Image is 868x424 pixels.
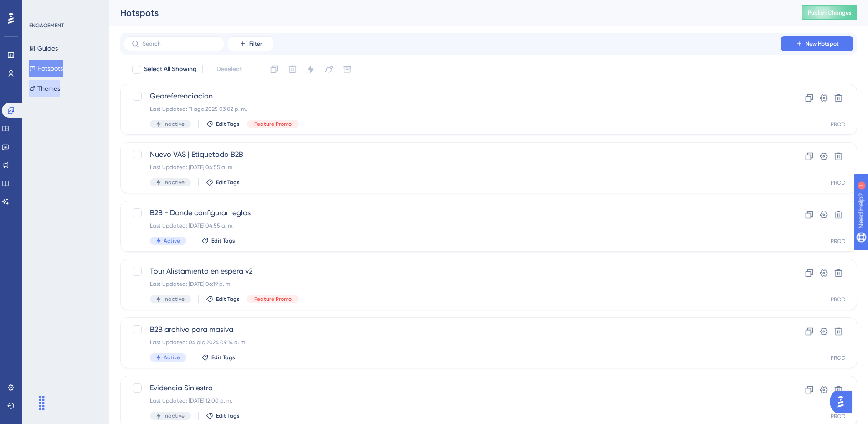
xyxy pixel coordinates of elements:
[201,354,235,361] button: Edit Tags
[29,22,64,29] div: ENGAGEMENT
[228,36,273,51] button: Filter
[831,296,846,303] div: PROD
[150,207,755,218] span: B2B - Donde configurar reglas
[150,105,755,113] div: Last Updated: 11 ago 2025 03:02 p. m.
[211,354,235,361] span: Edit Tags
[21,2,57,13] span: Need Help?
[164,354,180,361] span: Active
[164,237,180,244] span: Active
[164,412,185,419] span: Inactive
[164,295,185,303] span: Inactive
[206,295,240,303] button: Edit Tags
[208,61,250,78] button: Deselect
[150,91,755,102] span: Georeferenciacion
[831,354,846,362] div: PROD
[150,339,755,346] div: Last Updated: 04 dic 2024 09:14 a. m.
[831,413,846,420] div: PROD
[781,36,853,51] button: New Hotspot
[254,120,292,128] span: Feature Promo
[249,40,262,47] span: Filter
[802,5,857,20] button: Publish Changes
[150,222,755,229] div: Last Updated: [DATE] 04:55 a. m.
[216,412,240,419] span: Edit Tags
[206,412,240,419] button: Edit Tags
[150,280,755,288] div: Last Updated: [DATE] 06:19 p. m.
[201,237,235,244] button: Edit Tags
[63,5,66,12] div: 1
[29,60,63,77] button: Hotspots
[164,120,185,128] span: Inactive
[206,179,240,186] button: Edit Tags
[164,179,185,186] span: Inactive
[806,40,839,47] span: New Hotspot
[35,389,49,417] div: Arrastrar
[143,41,216,47] input: Search
[150,324,755,335] span: B2B archivo para masiva
[150,149,755,160] span: Nuevo VAS | Etiquetado B2B
[808,9,852,16] span: Publish Changes
[29,40,58,57] button: Guides
[831,238,846,245] div: PROD
[830,388,857,415] iframe: UserGuiding AI Assistant Launcher
[216,120,240,128] span: Edit Tags
[150,266,755,277] span: Tour Alistamiento en espera v2
[211,237,235,244] span: Edit Tags
[254,295,292,303] span: Feature Promo
[216,295,240,303] span: Edit Tags
[150,164,755,171] div: Last Updated: [DATE] 04:55 a. m.
[29,80,60,97] button: Themes
[831,179,846,186] div: PROD
[206,120,240,128] button: Edit Tags
[216,64,242,75] span: Deselect
[120,6,780,19] div: Hotspots
[831,121,846,128] div: PROD
[144,64,197,75] span: Select All Showing
[216,179,240,186] span: Edit Tags
[150,397,755,404] div: Last Updated: [DATE] 12:00 p. m.
[150,383,755,393] span: Evidencia Siniestro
